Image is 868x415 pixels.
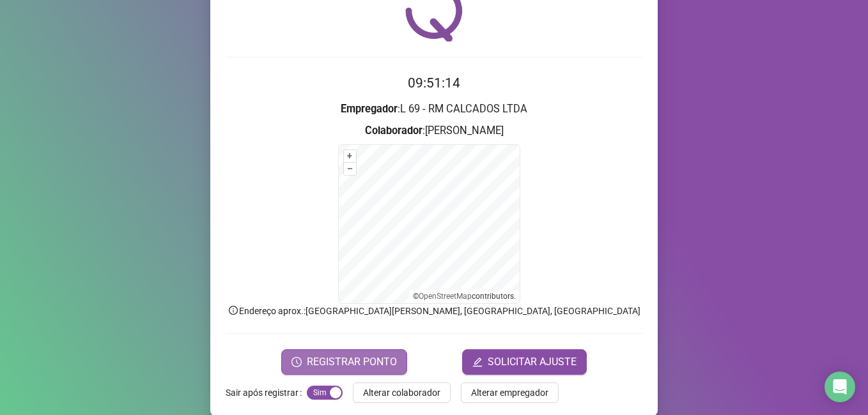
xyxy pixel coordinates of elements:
[419,292,472,301] a: OpenStreetMap
[307,354,397,370] span: REGISTRAR PONTO
[365,124,422,137] strong: Colaborador
[341,103,398,115] strong: Empregador
[825,372,855,402] div: Open Intercom Messenger
[363,386,440,400] span: Alterar colaborador
[344,163,356,175] button: –
[291,357,302,367] span: clock-circle
[226,123,642,139] h3: : [PERSON_NAME]
[228,305,239,316] span: info-circle
[226,304,642,318] p: Endereço aprox. : [GEOGRAPHIC_DATA][PERSON_NAME], [GEOGRAPHIC_DATA], [GEOGRAPHIC_DATA]
[471,386,548,400] span: Alterar empregador
[281,349,407,375] button: REGISTRAR PONTO
[344,150,356,162] button: +
[462,349,587,375] button: editSOLICITAR AJUSTE
[408,75,460,91] time: 09:51:14
[413,292,516,301] li: © contributors.
[353,382,451,403] button: Alterar colaborador
[226,382,307,403] label: Sair após registrar
[488,354,577,370] span: SOLICITAR AJUSTE
[226,101,642,117] h3: : L 69 - RM CALCADOS LTDA
[472,357,483,367] span: edit
[461,382,559,403] button: Alterar empregador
